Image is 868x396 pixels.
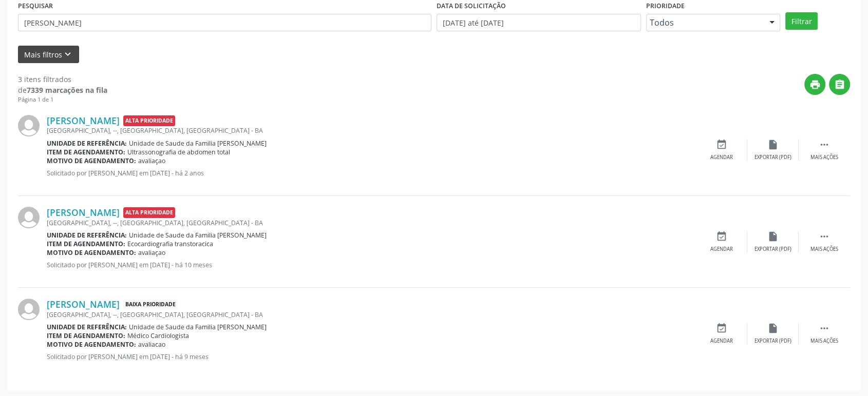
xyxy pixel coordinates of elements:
span: Unidade de Saude da Familia [PERSON_NAME] [129,231,267,240]
b: Item de agendamento: [47,331,125,340]
div: Mais ações [810,246,838,253]
span: avaliacao [138,340,165,349]
div: Agendar [710,246,733,253]
span: Unidade de Saude da Familia [PERSON_NAME] [129,323,267,331]
span: Ultrassonografia de abdomen total [127,148,230,156]
i:  [834,79,845,90]
b: Motivo de agendamento: [47,156,136,165]
img: img [18,299,40,320]
div: [GEOGRAPHIC_DATA], --, [GEOGRAPHIC_DATA], [GEOGRAPHIC_DATA] - BA [47,219,696,227]
b: Unidade de referência: [47,139,127,148]
div: de [18,85,107,95]
a: [PERSON_NAME] [47,299,120,310]
span: Alta Prioridade [123,207,175,218]
b: Motivo de agendamento: [47,340,136,349]
span: Ecocardiografia transtoracica [127,240,213,248]
input: Selecione um intervalo [437,14,641,31]
div: Agendar [710,154,733,161]
img: img [18,207,40,228]
span: Todos [650,17,760,28]
div: Agendar [710,338,733,345]
div: Página 1 de 1 [18,95,107,104]
p: Solicitado por [PERSON_NAME] em [DATE] - há 10 meses [47,261,696,269]
span: Alta Prioridade [123,115,175,126]
span: avaliaçao [138,156,165,165]
span: Baixa Prioridade [123,299,178,310]
div: [GEOGRAPHIC_DATA], --, [GEOGRAPHIC_DATA], [GEOGRAPHIC_DATA] - BA [47,310,696,319]
i: keyboard_arrow_down [62,49,73,60]
b: Unidade de referência: [47,323,127,331]
i: event_available [716,323,727,334]
i: insert_drive_file [767,323,779,334]
div: Exportar (PDF) [754,246,791,253]
b: Unidade de referência: [47,231,127,240]
p: Solicitado por [PERSON_NAME] em [DATE] - há 9 meses [47,352,696,361]
div: 3 itens filtrados [18,74,107,85]
button: print [804,74,825,95]
button: Filtrar [785,12,818,30]
i: event_available [716,231,727,242]
input: Nome, CNS [18,14,431,31]
a: [PERSON_NAME] [47,207,120,218]
strong: 7339 marcações na fila [27,85,107,95]
div: Exportar (PDF) [754,154,791,161]
i: insert_drive_file [767,139,779,150]
span: Unidade de Saude da Familia [PERSON_NAME] [129,139,267,148]
div: Mais ações [810,154,838,161]
b: Item de agendamento: [47,148,125,156]
div: Exportar (PDF) [754,338,791,345]
button: Mais filtroskeyboard_arrow_down [18,46,79,64]
div: [GEOGRAPHIC_DATA], --, [GEOGRAPHIC_DATA], [GEOGRAPHIC_DATA] - BA [47,126,696,135]
p: Solicitado por [PERSON_NAME] em [DATE] - há 2 anos [47,169,696,177]
a: [PERSON_NAME] [47,115,120,126]
b: Motivo de agendamento: [47,248,136,257]
span: Médico Cardiologista [127,331,189,340]
div: Mais ações [810,338,838,345]
i: print [809,79,821,90]
b: Item de agendamento: [47,240,125,248]
img: img [18,115,40,136]
i:  [819,139,830,150]
i:  [819,231,830,242]
i: insert_drive_file [767,231,779,242]
i: event_available [716,139,727,150]
i:  [819,323,830,334]
span: avaliaçao [138,248,165,257]
button:  [829,74,850,95]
